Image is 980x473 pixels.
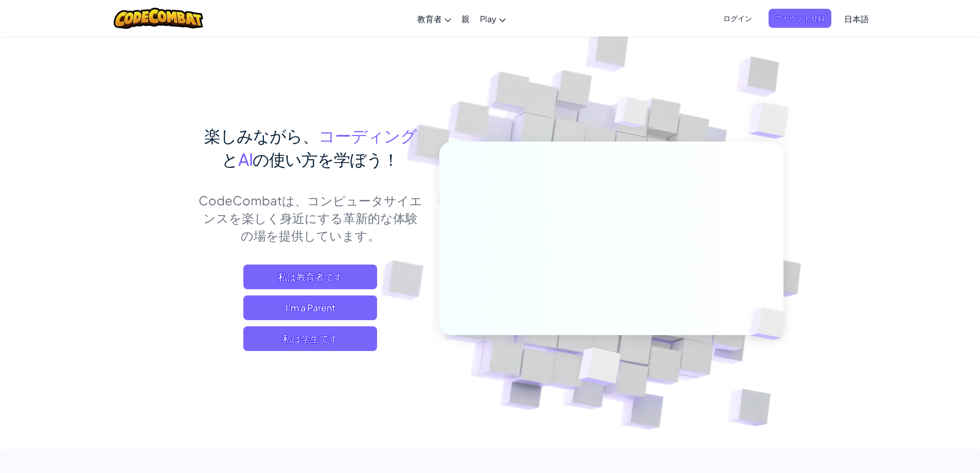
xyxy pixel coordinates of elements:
[222,149,238,169] span: と
[243,265,377,289] a: 私は教育者です
[717,9,758,28] button: ログイン
[204,125,318,146] span: 楽しみながら、
[243,295,377,320] a: I'm a Parent
[733,286,810,361] img: Overlap cubes
[553,326,645,411] img: Overlap cubes
[839,5,874,32] a: 日本語
[238,149,253,169] span: AI
[475,5,511,32] a: Play
[728,77,817,164] img: Overlap cubes
[417,13,442,24] span: 教育者
[456,5,475,32] a: 親
[253,149,399,169] span: の使い方を学ぼう！
[480,13,496,24] span: Play
[318,125,417,146] span: コーディング
[595,77,669,153] img: Overlap cubes
[844,13,869,24] span: 日本語
[769,9,831,28] button: アカウント登録
[243,326,377,351] button: 私は学生です
[197,191,424,244] p: CodeCombatは、コンピュータサイエンスを楽しく身近にする革新的な体験の場を提供しています。
[412,5,456,32] a: 教育者
[114,8,204,29] img: CodeCombat logo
